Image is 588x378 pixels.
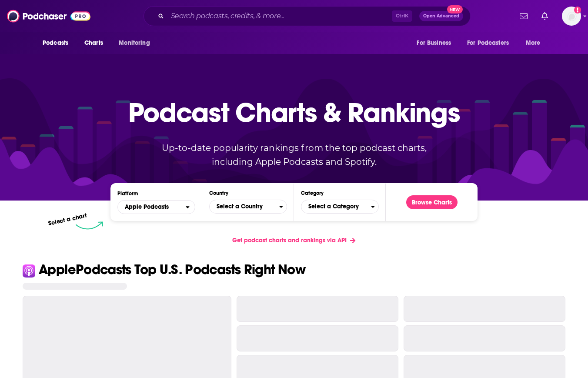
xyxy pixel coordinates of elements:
[461,35,521,51] button: open menu
[232,237,347,244] span: Get podcast charts and rankings via API
[76,221,103,230] img: select arrow
[79,35,108,51] a: Charts
[526,37,541,49] span: More
[406,195,458,209] button: Browse Charts
[118,200,186,214] span: Apple Podcasts
[574,7,581,13] svg: Add a profile image
[423,14,459,18] span: Open Advanced
[43,37,68,49] span: Podcasts
[301,200,379,214] button: Categories
[411,35,462,51] button: open menu
[225,230,362,251] a: Get podcast charts and rankings via API
[520,35,551,51] button: open menu
[301,199,371,214] span: Select a Category
[113,35,161,51] button: open menu
[39,263,305,277] p: Apple Podcasts Top U.S. Podcasts Right Now
[37,35,80,51] button: open menu
[144,6,471,26] div: Search podcasts, credits, & more...
[562,7,581,26] img: User Profile
[47,212,87,227] p: Select a chart
[117,200,195,214] h2: Platforms
[447,5,463,13] span: New
[419,11,463,21] button: Open AdvancedNew
[167,9,392,23] input: Search podcasts, credits, & more...
[128,84,460,140] p: Podcast Charts & Rankings
[392,10,412,22] span: Ctrl K
[209,200,287,214] button: Countries
[562,7,581,26] span: Logged in as evankrask
[84,37,103,49] span: Charts
[562,7,581,26] button: Show profile menu
[417,37,451,49] span: For Business
[23,264,35,277] img: Apple Icon
[7,8,90,24] img: Podchaser - Follow, Share and Rate Podcasts
[119,37,150,49] span: Monitoring
[144,141,444,169] p: Up-to-date popularity rankings from the top podcast charts, including Apple Podcasts and Spotify.
[467,37,509,49] span: For Podcasters
[538,9,551,23] a: Show notifications dropdown
[117,200,195,214] button: open menu
[516,9,531,23] a: Show notifications dropdown
[210,199,279,214] span: Select a Country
